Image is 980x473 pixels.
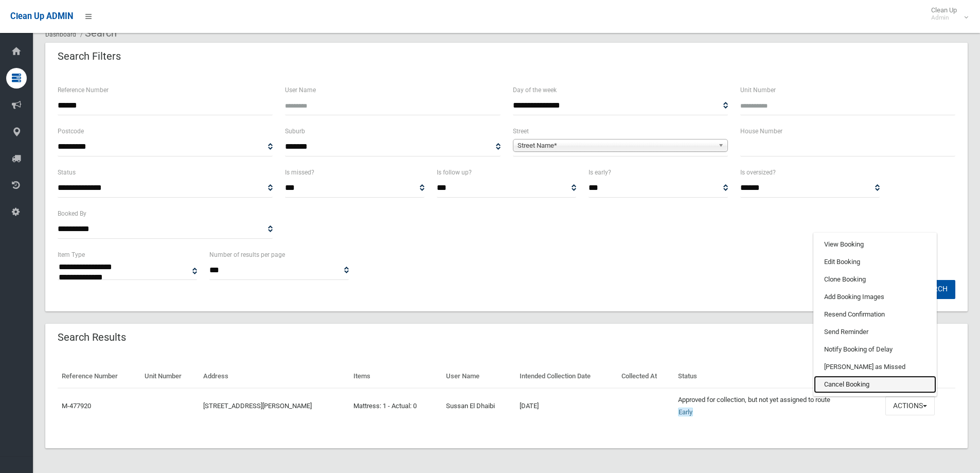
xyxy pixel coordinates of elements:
th: Collected At [617,365,674,388]
label: Number of results per page [209,249,285,260]
li: Search [78,24,117,43]
label: House Number [740,126,782,137]
label: Unit Number [740,84,776,96]
a: Dashboard [45,31,76,38]
button: Actions [885,396,935,415]
span: Early [678,408,693,416]
span: Clean Up ADMIN [10,11,73,21]
td: Sussan El Dhaibi [442,388,515,424]
label: Booked By [58,208,86,219]
label: Is early? [589,167,611,178]
label: Is oversized? [740,167,776,178]
a: Send Reminder [814,323,936,341]
a: View Booking [814,236,936,253]
th: Items [349,365,441,388]
header: Search Filters [45,46,133,66]
label: Postcode [58,126,84,137]
th: Address [199,365,350,388]
header: Search Results [45,327,138,347]
a: [STREET_ADDRESS][PERSON_NAME] [203,402,312,410]
th: Reference Number [58,365,140,388]
td: Mattress: 1 - Actual: 0 [349,388,441,424]
th: Intended Collection Date [515,365,618,388]
a: Clone Booking [814,271,936,288]
a: Cancel Booking [814,376,936,393]
a: M-477920 [62,402,91,410]
a: Notify Booking of Delay [814,341,936,358]
label: Reference Number [58,84,109,96]
label: Is follow up? [437,167,472,178]
a: Add Booking Images [814,288,936,306]
span: Clean Up [926,6,967,22]
th: User Name [442,365,515,388]
span: Street Name* [518,139,714,152]
label: User Name [285,84,316,96]
label: Street [513,126,529,137]
td: [DATE] [515,388,618,424]
a: Edit Booking [814,253,936,271]
td: Approved for collection, but not yet assigned to route [674,388,881,424]
a: Resend Confirmation [814,306,936,323]
label: Suburb [285,126,305,137]
th: Status [674,365,881,388]
label: Status [58,167,76,178]
small: Admin [931,14,957,22]
a: [PERSON_NAME] as Missed [814,358,936,376]
label: Day of the week [513,84,557,96]
label: Is missed? [285,167,314,178]
th: Unit Number [140,365,199,388]
label: Item Type [58,249,85,260]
